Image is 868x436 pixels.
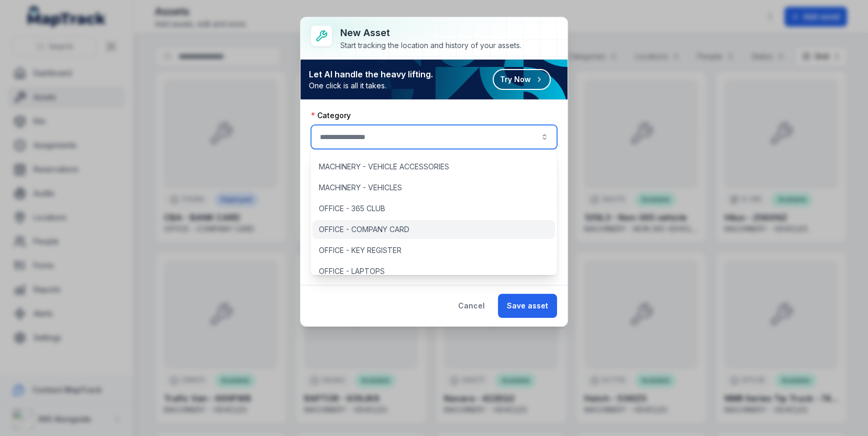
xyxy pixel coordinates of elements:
[319,203,385,214] span: OFFICE - 365 CLUB
[309,68,433,81] strong: Let AI handle the heavy lifting.
[340,26,521,40] h3: New asset
[319,162,449,172] span: MACHINERY - VEHICLE ACCESSORIES
[319,224,409,235] span: OFFICE - COMPANY CARD
[311,110,351,121] label: Category
[319,182,402,193] span: MACHINERY - VEHICLES
[340,40,521,51] div: Start tracking the location and history of your assets.
[319,245,402,256] span: OFFICE - KEY REGISTER
[309,81,433,91] span: One click is all it takes.
[493,69,551,90] button: Try Now
[449,294,494,318] button: Cancel
[498,294,557,318] button: Save asset
[319,266,385,277] span: OFFICE - LAPTOPS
